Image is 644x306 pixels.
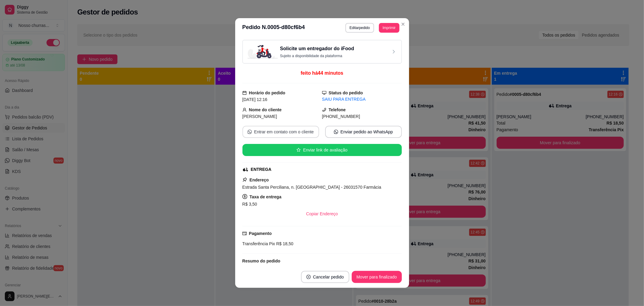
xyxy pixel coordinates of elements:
[301,271,349,283] button: close-circleCancelar pedido
[250,194,282,199] strong: Taxa de entrega
[325,126,402,138] button: whats-appEnviar pedido ao WhatsApp
[301,70,343,76] span: feito há 44 minutos
[352,271,402,283] button: Mover para finalizado
[251,166,271,173] div: ENTREGA
[242,202,257,207] span: R$ 3,50
[301,208,343,220] button: Copiar Endereço
[242,194,247,199] span: dollar
[242,185,381,190] span: Estrada Santa Perciliana, n. [GEOGRAPHIC_DATA] - 26031570 Farmácia
[242,97,268,102] span: [DATE] 12:16
[379,23,399,33] button: Imprimir
[248,45,278,58] img: delivery-image
[329,107,346,112] strong: Telefone
[306,275,311,279] span: close-circle
[242,23,305,33] h3: Pedido N. 0005-d80cf6b4
[275,241,293,246] span: R$ 18,50
[322,91,326,95] span: desktop
[249,90,286,95] strong: Horário do pedido
[280,45,354,52] h3: Solicite um entregador do iFood
[398,19,408,29] button: Close
[280,54,354,58] p: Sujeito a disponibilidade da plataforma
[242,231,247,236] span: credit-card
[296,148,301,152] span: star
[249,107,282,112] strong: Nome do cliente
[242,259,280,263] strong: Resumo do pedido
[345,23,374,33] button: Editarpedido
[322,108,326,112] span: phone
[248,130,252,134] span: whats-app
[322,96,402,103] div: SAIU PARA ENTREGA
[242,126,319,138] button: whats-appEntrar em contato com o cliente
[250,177,269,182] strong: Endereço
[242,241,275,246] span: Transferência Pix
[334,130,338,134] span: whats-app
[329,90,363,95] strong: Status do pedido
[249,231,272,236] strong: Pagamento
[242,144,402,156] button: starEnviar link de avaliação
[242,91,247,95] span: calendar
[242,177,247,182] span: pushpin
[242,108,247,112] span: user
[322,114,360,119] span: [PHONE_NUMBER]
[242,114,277,119] span: [PERSON_NAME]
